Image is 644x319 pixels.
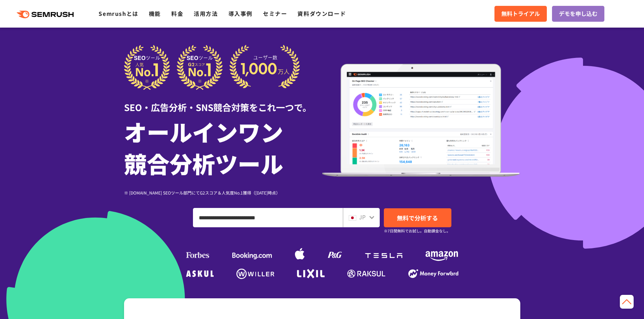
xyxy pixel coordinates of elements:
div: ※ [DOMAIN_NAME] SEOツール部門にてG2スコア＆人気度No.1獲得（[DATE]時点） [124,189,322,196]
a: 無料で分析する [384,208,451,227]
a: デモを申し込む [552,6,604,22]
a: 料金 [171,9,183,18]
div: SEO・広告分析・SNS競合対策をこれ一つで。 [124,90,322,114]
h1: オールインワン 競合分析ツール [124,116,322,179]
span: 無料で分析する [397,213,438,222]
span: JP [359,213,366,221]
span: 無料トライアル [501,9,540,18]
a: 資料ダウンロード [297,9,346,18]
a: 活用方法 [194,9,218,18]
small: ※7日間無料でお試し。自動課金なし。 [384,228,450,234]
span: デモを申し込む [559,9,597,18]
a: 機能 [149,9,161,18]
a: 導入事例 [228,9,253,18]
a: 無料トライアル [494,6,547,22]
a: Semrushとは [99,9,138,18]
a: セミナー [263,9,287,18]
input: ドメイン、キーワードまたはURLを入力してください [193,208,343,227]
